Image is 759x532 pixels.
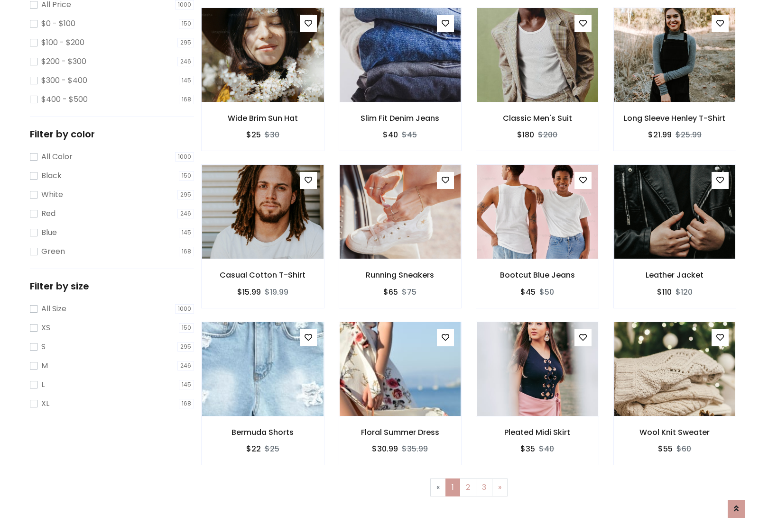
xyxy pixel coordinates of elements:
del: $45 [402,129,417,140]
h6: Classic Men's Suit [476,114,599,123]
span: 145 [179,380,194,389]
span: 145 [179,76,194,85]
span: 150 [179,171,194,180]
label: Green [41,246,65,257]
label: S [41,341,46,352]
span: 168 [179,95,194,104]
label: $200 - $300 [41,56,86,67]
span: 145 [179,228,194,237]
label: $300 - $400 [41,75,87,86]
a: 3 [476,478,492,496]
span: 295 [177,38,194,47]
h6: $45 [520,288,536,297]
del: $35.99 [402,443,428,454]
h6: $30.99 [372,444,398,453]
label: XS [41,322,50,334]
del: $19.99 [265,287,288,298]
h6: Wide Brim Sun Hat [202,114,324,123]
span: 246 [177,209,194,218]
del: $25 [265,443,279,454]
nav: Page navigation [208,478,729,496]
h6: Long Sleeve Henley T-Shirt [614,114,736,123]
span: 1000 [175,152,194,162]
del: $60 [676,443,691,454]
label: Red [41,208,56,219]
label: $400 - $500 [41,94,88,105]
a: 2 [460,478,476,496]
h6: Wool Knit Sweater [614,428,736,437]
h5: Filter by size [30,280,194,292]
label: Black [41,170,62,181]
a: Next [492,478,508,496]
label: $0 - $100 [41,18,75,29]
del: $30 [265,129,279,140]
del: $200 [538,129,557,140]
a: 1 [445,478,460,496]
h6: Bootcut Blue Jeans [476,271,599,280]
label: Blue [41,227,57,238]
span: » [498,482,501,493]
h6: Bermuda Shorts [202,428,324,437]
h6: $35 [520,444,535,453]
h6: Casual Cotton T-Shirt [202,271,324,280]
h6: $65 [383,288,398,297]
h6: Pleated Midi Skirt [476,428,599,437]
del: $120 [676,287,693,298]
span: 168 [179,247,194,256]
span: 1000 [175,304,194,314]
h6: $55 [658,444,673,453]
span: 246 [177,57,194,66]
span: 168 [179,399,194,408]
label: All Color [41,151,73,162]
label: L [41,379,45,390]
span: 150 [179,323,194,333]
h6: Leather Jacket [614,271,736,280]
h6: $40 [383,130,398,139]
h6: $22 [246,444,261,453]
label: $100 - $200 [41,37,84,48]
h6: Running Sneakers [339,271,462,280]
label: White [41,189,63,200]
span: 295 [177,342,194,352]
del: $40 [539,443,554,454]
h5: Filter by color [30,128,194,140]
span: 150 [179,19,194,28]
span: 246 [177,361,194,370]
del: $25.99 [676,129,702,140]
label: All Size [41,303,66,315]
h6: $15.99 [237,288,261,297]
del: $50 [539,287,554,298]
label: M [41,360,48,371]
h6: $110 [657,288,672,297]
label: XL [41,398,49,409]
h6: $21.99 [648,130,672,139]
h6: Slim Fit Denim Jeans [339,114,462,123]
h6: Floral Summer Dress [339,428,462,437]
h6: $180 [517,130,534,139]
span: 295 [177,190,194,199]
h6: $25 [246,130,261,139]
del: $75 [402,287,417,298]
